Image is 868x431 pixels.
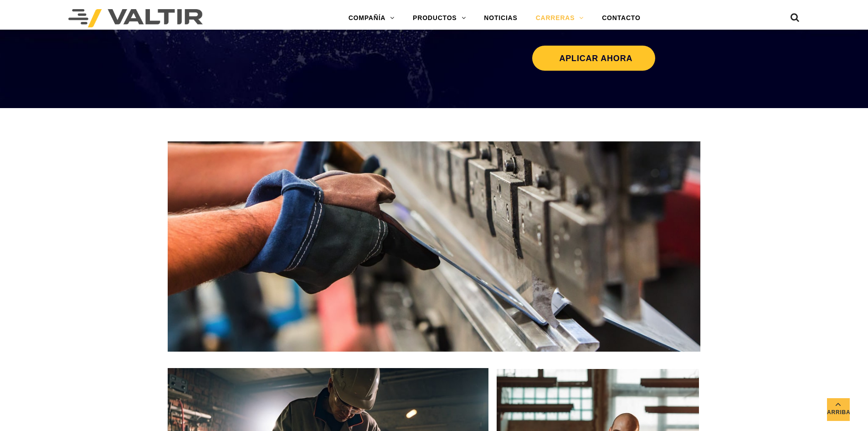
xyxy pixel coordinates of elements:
[560,54,633,63] font: Aplicar ahora
[527,9,593,27] a: CARRERAS
[827,409,850,415] font: Arriba
[339,9,404,27] a: COMPAÑÍA
[475,9,526,27] a: NOTICIAS
[484,14,517,21] font: NOTICIAS
[68,9,203,27] img: Valtir
[532,46,656,71] a: Aplicar ahora
[536,14,575,21] font: CARRERAS
[404,9,475,27] a: PRODUCTOS
[413,14,457,21] font: PRODUCTOS
[602,14,640,21] font: CONTACTO
[349,14,386,21] font: COMPAÑÍA
[593,9,649,27] a: CONTACTO
[827,398,850,421] a: Arriba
